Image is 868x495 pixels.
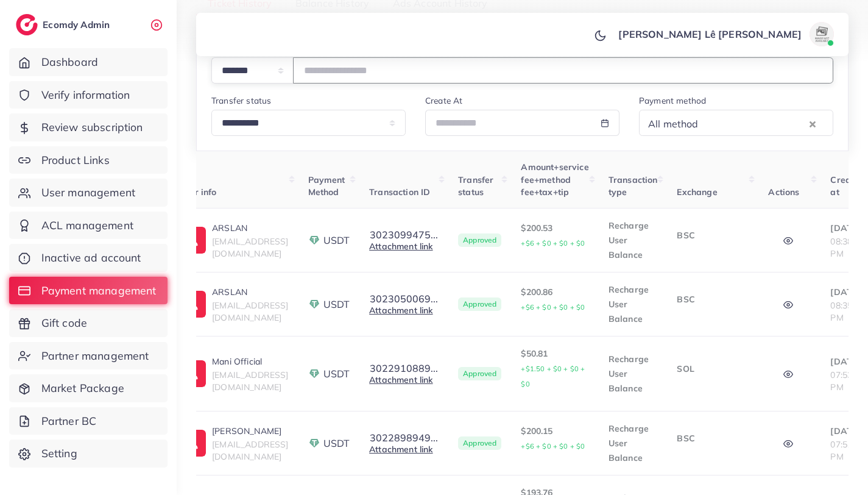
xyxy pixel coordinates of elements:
p: ARSLAN [212,221,288,235]
p: $200.53 [521,221,588,251]
small: +$6 + $0 + $0 + $0 [521,442,585,450]
p: Recharge User Balance [609,421,658,465]
p: BSC [677,292,749,307]
a: Partner management [9,342,168,370]
small: +$6 + $0 + $0 + $0 [521,303,585,312]
a: Setting [9,440,168,468]
a: Attachment link [369,241,432,252]
span: [EMAIL_ADDRESS][DOMAIN_NAME] [212,369,288,393]
span: Review subscription [41,119,143,135]
span: USDT [323,367,350,381]
span: USDT [323,233,350,247]
p: [PERSON_NAME] [212,424,288,438]
a: Attachment link [369,444,432,455]
span: Partner management [41,348,149,364]
p: Recharge User Balance [609,352,658,396]
p: Mani Official [212,354,288,369]
p: [PERSON_NAME] Lê [PERSON_NAME] [618,27,802,41]
span: Setting [41,446,77,461]
small: +$1.50 + $0 + $0 + $0 [521,365,585,388]
span: Transfer status [458,174,493,198]
span: Gift code [41,315,87,331]
span: 08:38 PM [830,236,852,259]
small: +$6 + $0 + $0 + $0 [521,239,585,247]
span: Actions [768,187,799,198]
button: 3022898949... [369,432,439,443]
a: Attachment link [369,374,432,385]
p: [DATE] [830,424,864,438]
span: 08:35 PM [830,300,852,323]
span: ACL management [41,218,133,233]
span: 07:53 PM [830,369,852,393]
span: Approved [458,233,501,247]
button: 3023050069... [369,293,439,304]
p: Recharge User Balance [609,282,658,326]
p: $200.15 [521,424,588,454]
span: USDT [323,297,350,312]
span: Product Links [41,152,110,168]
span: Approved [458,297,501,311]
a: Market Package [9,374,168,402]
p: [DATE] [830,354,864,369]
a: Partner BC [9,407,168,435]
p: $200.86 [521,285,588,315]
button: 3022910889... [369,363,439,374]
span: [EMAIL_ADDRESS][DOMAIN_NAME] [212,439,288,462]
span: Dashboard [41,54,98,70]
span: Payment Method [308,174,345,198]
h2: Ecomdy Admin [43,19,113,30]
span: [EMAIL_ADDRESS][DOMAIN_NAME] [212,300,288,323]
a: Attachment link [369,305,432,316]
p: SOL [677,361,749,376]
p: [DATE] [830,221,864,235]
span: Transaction type [609,174,658,198]
img: payment [308,234,320,246]
a: User management [9,179,168,207]
span: User management [41,185,135,201]
img: logo [16,14,38,35]
a: Gift code [9,309,168,337]
a: logoEcomdy Admin [16,14,113,35]
button: 3023099475... [369,229,439,240]
span: Exchange [677,187,717,198]
span: Inactive ad account [41,250,141,266]
a: Verify information [9,81,168,109]
span: Created at [830,174,864,198]
img: payment [308,368,320,380]
p: [DATE] [830,285,864,299]
p: Recharge User Balance [609,218,658,262]
span: Approved [458,436,501,450]
a: Review subscription [9,113,168,141]
a: ACL management [9,212,168,240]
p: $50.81 [521,346,588,391]
span: All method [646,115,701,134]
img: payment [308,437,320,449]
img: avatar [810,22,834,46]
span: Partner BC [41,413,97,429]
span: [EMAIL_ADDRESS][DOMAIN_NAME] [212,236,288,259]
p: ARSLAN [212,285,288,299]
input: Search for option [702,115,806,134]
img: payment [308,298,320,310]
button: Clear Selected [810,116,816,130]
span: User info [179,187,216,198]
span: Market Package [41,380,124,396]
p: BSC [677,228,749,243]
div: Search for option [639,110,833,136]
a: Dashboard [9,48,168,76]
label: Transfer status [211,94,271,107]
span: Payment management [41,283,157,299]
a: Payment management [9,277,168,305]
span: 07:51 PM [830,439,852,462]
label: Create At [425,94,462,107]
label: Payment method [639,94,706,107]
a: [PERSON_NAME] Lê [PERSON_NAME]avatar [612,22,839,46]
span: Transaction ID [369,187,430,198]
span: USDT [323,436,350,450]
p: BSC [677,431,749,446]
a: Product Links [9,146,168,174]
span: Verify information [41,87,130,103]
span: Approved [458,367,501,380]
a: Inactive ad account [9,244,168,272]
span: Amount+service fee+method fee+tax+tip [521,162,588,198]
